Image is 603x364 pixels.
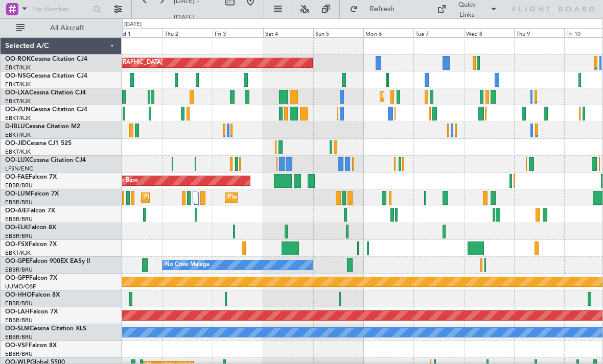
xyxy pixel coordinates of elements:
button: Refresh [345,1,406,17]
a: OO-SLMCessna Citation XLS [5,326,86,332]
a: OO-LXACessna Citation CJ4 [5,90,86,96]
span: OO-GPP [5,275,29,281]
div: Tue 7 [413,28,463,37]
a: OO-HHOFalcon 8X [5,292,60,298]
a: EBKT/KJK [5,64,31,71]
a: OO-VSFFalcon 8X [5,343,57,349]
a: EBBR/BRU [5,333,33,341]
a: EBBR/BRU [5,300,33,307]
a: OO-LUXCessna Citation CJ4 [5,157,86,163]
input: Trip Number [31,2,90,17]
span: OO-HHO [5,292,32,298]
span: OO-ELK [5,225,28,231]
a: EBKT/KJK [5,114,31,122]
a: OO-GPPFalcon 7X [5,275,57,281]
a: OO-ZUNCessna Citation CJ4 [5,107,87,113]
span: OO-NSG [5,73,31,79]
a: OO-LUMFalcon 7X [5,191,59,197]
div: Fri 3 [213,28,263,37]
div: Planned Maint [GEOGRAPHIC_DATA] ([GEOGRAPHIC_DATA] National) [144,190,329,205]
div: Wed 8 [464,28,514,37]
a: OO-NSGCessna Citation CJ4 [5,73,87,79]
a: OO-LAHFalcon 7X [5,309,58,315]
div: No Crew Malaga [165,257,210,273]
a: EBKT/KJK [5,81,31,88]
a: OO-AIEFalcon 7X [5,208,55,214]
a: EBBR/BRU [5,199,33,206]
a: OO-FAEFalcon 7X [5,174,57,180]
span: D-IBLU [5,124,25,130]
a: EBKT/KJK [5,98,31,105]
span: OO-ZUN [5,107,31,113]
span: OO-JID [5,140,27,147]
span: OO-LAH [5,309,30,315]
button: Quick Links [432,1,502,17]
span: OO-VSF [5,343,29,349]
span: OO-FAE [5,174,29,180]
a: EBBR/BRU [5,232,33,240]
a: UUMO/OSF [5,283,36,290]
a: OO-JIDCessna CJ1 525 [5,140,72,147]
div: Wed 1 [112,28,163,37]
span: All Aircraft [27,25,108,32]
span: OO-FSX [5,241,29,248]
a: OO-ROKCessna Citation CJ4 [5,56,87,62]
a: OO-GPEFalcon 900EX EASy II [5,258,90,264]
a: EBBR/BRU [5,215,33,223]
a: EBBR/BRU [5,350,33,358]
div: Planned Maint Kortrijk-[GEOGRAPHIC_DATA] [383,89,502,104]
div: Sat 4 [263,28,313,37]
span: Refresh [360,6,403,13]
span: OO-AIE [5,208,27,214]
div: [DATE] [124,20,142,29]
a: EBBR/BRU [5,266,33,274]
a: OO-ELKFalcon 8X [5,225,56,231]
span: OO-LXA [5,90,29,96]
a: LFSN/ENC [5,165,33,173]
button: All Aircraft [11,20,111,36]
a: EBKT/KJK [5,131,31,139]
span: OO-LUM [5,191,31,197]
span: OO-SLM [5,326,30,332]
span: OO-LUX [5,157,29,163]
a: OO-FSXFalcon 7X [5,241,57,248]
span: OO-ROK [5,56,31,62]
span: OO-GPE [5,258,29,264]
div: Planned Maint [GEOGRAPHIC_DATA] ([GEOGRAPHIC_DATA] National) [228,190,413,205]
div: Mon 6 [363,28,413,37]
a: D-IBLUCessna Citation M2 [5,124,80,130]
a: EBKT/KJK [5,148,31,156]
div: Thu 9 [514,28,564,37]
a: EBBR/BRU [5,182,33,189]
a: EBBR/BRU [5,317,33,324]
div: Sun 5 [313,28,363,37]
a: EBKT/KJK [5,249,31,257]
div: Thu 2 [163,28,213,37]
